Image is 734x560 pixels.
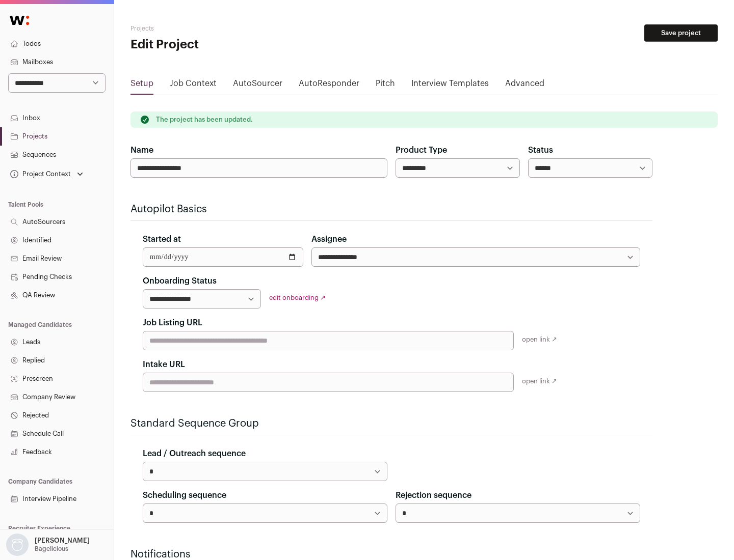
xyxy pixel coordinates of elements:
label: Scheduling sequence [143,489,226,501]
button: Open dropdown [8,167,85,181]
p: Bagelicious [35,545,68,553]
a: Job Context [170,77,217,94]
label: Product Type [396,144,447,156]
label: Lead / Outreach sequence [143,447,246,460]
h2: Autopilot Basics [130,202,652,216]
a: edit onboarding ↗ [269,294,326,301]
img: Wellfound [4,10,35,31]
label: Assignee [311,233,347,245]
button: Save project [644,24,718,42]
div: Project Context [8,170,71,178]
a: AutoResponder [299,77,359,94]
label: Job Listing URL [143,317,202,329]
p: [PERSON_NAME] [35,537,90,545]
img: nopic.png [6,534,29,556]
a: Setup [130,77,153,94]
p: The project has been updated. [156,116,253,124]
h2: Standard Sequence Group [130,416,652,431]
a: Pitch [376,77,395,94]
h1: Edit Project [130,37,326,53]
button: Open dropdown [4,534,92,556]
a: AutoSourcer [233,77,282,94]
label: Intake URL [143,358,185,371]
label: Status [528,144,553,156]
label: Started at [143,233,181,245]
a: Interview Templates [411,77,489,94]
a: Advanced [505,77,544,94]
label: Onboarding Status [143,275,217,287]
label: Rejection sequence [396,489,471,501]
h2: Projects [130,24,326,33]
label: Name [130,144,153,156]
